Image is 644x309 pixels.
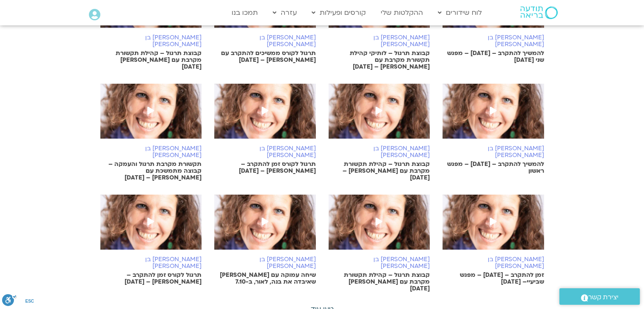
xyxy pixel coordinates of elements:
p: זמן להתקרב – [DATE] – מפגש שביעיי– [DATE] [442,272,544,285]
a: [PERSON_NAME] בן [PERSON_NAME]להמשיך להתקרב – [DATE] – מפגש ראשון [442,84,544,174]
h6: [PERSON_NAME] בן [PERSON_NAME] [442,256,544,270]
h6: [PERSON_NAME] בן [PERSON_NAME] [100,34,202,48]
img: %D7%A9%D7%90%D7%A0%D7%99%D7%94-%D7%9B%D7%94%D7%9F-%D7%91%D7%9F-%D7%97%D7%99%D7%99%D7%9D.jpg [100,195,202,258]
img: %D7%A9%D7%90%D7%A0%D7%99%D7%94-%D7%9B%D7%94%D7%9F-%D7%91%D7%9F-%D7%97%D7%99%D7%99%D7%9D.jpg [442,84,544,147]
p: להמשיך להתקרב – [DATE] – מפגש שני [DATE] [442,50,544,63]
h6: [PERSON_NAME] בן [PERSON_NAME] [100,145,202,159]
a: [PERSON_NAME] בן [PERSON_NAME]קבוצת תרגול – קהילת תקשורת מקרבת עם [PERSON_NAME] – [DATE] [329,84,430,181]
h6: [PERSON_NAME] בן [PERSON_NAME] [214,256,316,270]
p: תרגול לקורס זמן להתקרב – [PERSON_NAME] – [DATE] [100,272,202,285]
a: לוח שידורים [434,5,486,21]
p: תרגול לקורס זמן להתקרב – [PERSON_NAME] – [DATE] [214,161,316,174]
p: תרגול לקורס ממשיכים להתקרב עם [PERSON_NAME] – [DATE] [214,50,316,63]
h6: [PERSON_NAME] בן [PERSON_NAME] [329,34,430,48]
img: %D7%A9%D7%90%D7%A0%D7%99%D7%94-%D7%9B%D7%94%D7%9F-%D7%91%D7%9F-%D7%97%D7%99%D7%99%D7%9D.jpg [442,195,544,258]
a: [PERSON_NAME] בן [PERSON_NAME]תרגול לקורס זמן להתקרב – [PERSON_NAME] – [DATE] [100,195,202,285]
p: שיחה עמוקה עם [PERSON_NAME] שאיבדה את בנה, לאור, ב-7.10 [214,272,316,285]
p: קבוצת תרגול – קהילת תקשורת מקרבת עם [PERSON_NAME] – [DATE] [329,161,430,181]
img: %D7%A9%D7%90%D7%A0%D7%99%D7%94-%D7%9B%D7%94%D7%9F-%D7%91%D7%9F-%D7%97%D7%99%D7%99%D7%9D.jpg [214,84,316,147]
a: עזרה [268,5,301,21]
a: ההקלטות שלי [376,5,427,21]
h6: [PERSON_NAME] בן [PERSON_NAME] [442,145,544,159]
a: [PERSON_NAME] בן [PERSON_NAME]תרגול לקורס זמן להתקרב – [PERSON_NAME] – [DATE] [214,84,316,174]
img: %D7%A9%D7%90%D7%A0%D7%99%D7%94-%D7%9B%D7%94%D7%9F-%D7%91%D7%9F-%D7%97%D7%99%D7%99%D7%9D.jpg [329,195,430,258]
span: יצירת קשר [588,292,619,303]
h6: [PERSON_NAME] בן [PERSON_NAME] [329,256,430,270]
img: תודעה בריאה [520,6,558,19]
h6: [PERSON_NAME] בן [PERSON_NAME] [442,34,544,48]
p: קבוצת תרגול – קהילת תקשורת מקרבת עם [PERSON_NAME] [DATE] [100,50,202,70]
p: תקשורת מקרבת תרגול והעמקה – קבוצה מתמשכת עם [PERSON_NAME] – [DATE] [100,161,202,181]
p: קבוצת תרגול – לותיקי קהילת תקשורת מקרבת עם [PERSON_NAME] – [DATE] [329,50,430,70]
h6: [PERSON_NAME] בן [PERSON_NAME] [329,145,430,159]
a: [PERSON_NAME] בן [PERSON_NAME]תקשורת מקרבת תרגול והעמקה – קבוצה מתמשכת עם [PERSON_NAME] – [DATE] [100,84,202,181]
img: %D7%A9%D7%90%D7%A0%D7%99%D7%94-%D7%9B%D7%94%D7%9F-%D7%91%D7%9F-%D7%97%D7%99%D7%99%D7%9D.jpg [214,195,316,258]
h6: [PERSON_NAME] בן [PERSON_NAME] [100,256,202,270]
h6: [PERSON_NAME] בן [PERSON_NAME] [214,145,316,159]
a: קורסים ופעילות [307,5,370,21]
img: %D7%A9%D7%90%D7%A0%D7%99%D7%94-%D7%9B%D7%94%D7%9F-%D7%91%D7%9F-%D7%97%D7%99%D7%99%D7%9D.jpg [100,84,202,147]
h6: [PERSON_NAME] בן [PERSON_NAME] [214,34,316,48]
p: להמשיך להתקרב – [DATE] – מפגש ראשון [442,161,544,174]
img: %D7%A9%D7%90%D7%A0%D7%99%D7%94-%D7%9B%D7%94%D7%9F-%D7%91%D7%9F-%D7%97%D7%99%D7%99%D7%9D.jpg [329,84,430,147]
a: [PERSON_NAME] בן [PERSON_NAME]קבוצת תרגול – קהילת תקשורת מקרבת עם [PERSON_NAME] [DATE] [329,195,430,292]
a: יצירת קשר [559,288,640,305]
a: [PERSON_NAME] בן [PERSON_NAME]זמן להתקרב – [DATE] – מפגש שביעיי– [DATE] [442,195,544,285]
a: תמכו בנו [227,5,262,21]
a: [PERSON_NAME] בן [PERSON_NAME]שיחה עמוקה עם [PERSON_NAME] שאיבדה את בנה, לאור, ב-7.10 [214,195,316,285]
p: קבוצת תרגול – קהילת תקשורת מקרבת עם [PERSON_NAME] [DATE] [329,272,430,292]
